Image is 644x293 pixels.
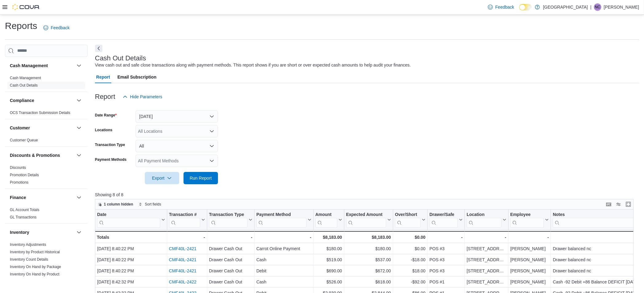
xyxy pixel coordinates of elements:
div: Customer [5,136,88,146]
div: $537.00 [346,256,391,263]
div: Compliance [5,109,88,119]
span: Email Subscription [117,71,156,83]
button: Export [145,172,179,184]
div: Cash [256,256,311,263]
div: Drawer/Safe [429,212,458,227]
button: Discounts & Promotions [75,152,83,159]
a: Discounts [10,165,26,170]
p: Showing 8 of 8 [95,192,639,198]
a: Promotions [10,180,29,185]
p: | [590,3,591,11]
div: Carrot Online Payment [256,245,311,252]
div: POS #3 [429,267,463,275]
div: Nathan Curtin [594,3,601,11]
div: $180.00 [315,245,342,252]
div: [PERSON_NAME] [510,256,549,263]
a: Inventory On Hand by Package [10,265,61,269]
div: Notes [553,212,641,218]
button: Inventory [10,229,74,235]
div: Payment Method [256,212,306,218]
div: [PERSON_NAME] [510,245,549,252]
span: Inventory by Product Historical [10,250,60,254]
a: GL Transactions [10,215,37,219]
button: Customer [75,124,83,132]
span: Promotion Details [10,173,39,177]
div: $0.00 [395,234,425,241]
div: Finance [5,206,88,223]
div: [STREET_ADDRESS] [467,267,506,275]
div: $18.00 [395,267,425,275]
span: Sort fields [145,202,161,207]
span: Customer Queue [10,138,38,143]
button: Run Report [184,172,218,184]
input: Dark Mode [519,4,532,10]
div: [DATE] 8:42:32 PM [97,278,165,286]
span: Inventory On Hand by Product [10,272,59,277]
a: CMF40L-2421 [169,257,196,262]
div: Transaction Type [209,212,247,227]
div: - [510,234,549,241]
a: Feedback [485,1,516,13]
div: Drawer Cash Out [209,245,252,252]
label: Date Range [95,113,117,118]
div: Cash Management [5,74,88,92]
a: Inventory Adjustments [10,242,46,247]
div: Transaction # [169,212,200,218]
span: Run Report [190,175,212,181]
p: [GEOGRAPHIC_DATA] [543,3,588,11]
span: OCS Transaction Submission Details [10,110,70,115]
button: Employee [510,212,549,227]
div: - [169,234,205,241]
button: Discounts & Promotions [10,152,74,158]
img: Cova [12,4,40,10]
div: Expected Amount [346,212,386,227]
span: Feedback [495,4,514,10]
button: Inventory [75,229,83,236]
a: CMF40L-2422 [169,279,196,284]
div: Over/Short [395,212,420,218]
div: $690.00 [315,267,342,275]
button: Compliance [10,97,74,104]
div: - [256,234,311,241]
div: Payment Method [256,212,306,227]
div: Expected Amount [346,212,386,218]
span: Feedback [51,25,69,31]
div: Amount [315,212,337,227]
div: -$92.00 [395,278,425,286]
span: Report [96,71,110,83]
h1: Reports [5,20,37,32]
button: Over/Short [395,212,425,227]
div: [STREET_ADDRESS] [467,245,506,252]
div: Drawer Cash Out [209,278,252,286]
div: Debit [256,267,311,275]
div: $0.00 [395,245,425,252]
div: [STREET_ADDRESS] [467,256,506,263]
span: Inventory Count Details [10,257,48,262]
div: Amount [315,212,337,218]
div: [PERSON_NAME] [510,267,549,275]
div: Notes [553,212,641,227]
a: Cash Management [10,76,41,80]
a: Inventory On Hand by Product [10,272,59,276]
span: Discounts [10,165,26,170]
div: Transaction Type [209,212,247,218]
div: POS #3 [429,245,463,252]
div: Totals [97,234,165,241]
button: Hide Parameters [120,91,165,103]
div: View cash out and safe close transactions along with payment methods. This report shows if you ar... [95,62,411,68]
button: Expected Amount [346,212,391,227]
div: $618.00 [346,278,391,286]
div: $526.00 [315,278,342,286]
button: Amount [315,212,342,227]
a: OCS Transaction Submission Details [10,111,70,115]
div: $519.00 [315,256,342,263]
div: $180.00 [346,245,391,252]
div: $8,183.00 [315,234,342,241]
div: Location [467,212,501,218]
div: -$18.00 [395,256,425,263]
p: [PERSON_NAME] [604,3,639,11]
div: POS #3 [429,256,463,263]
span: Export [148,172,176,184]
button: Payment Method [256,212,311,227]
